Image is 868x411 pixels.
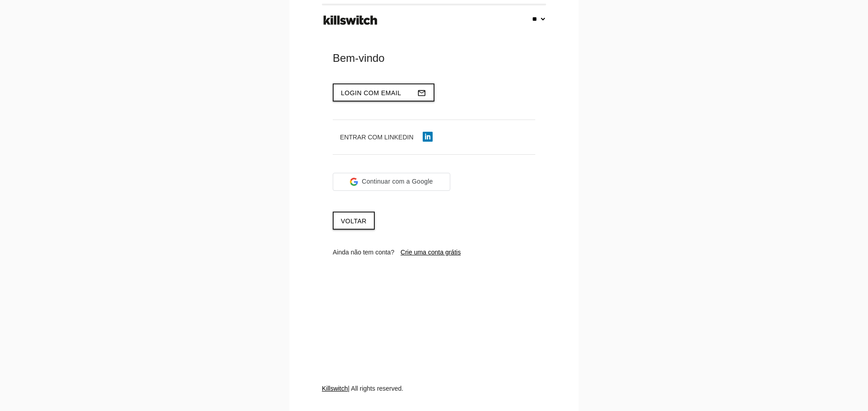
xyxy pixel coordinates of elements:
button: Login com emailmail_outline [333,83,434,102]
a: Voltar [333,212,375,230]
i: mail_outline [417,84,426,102]
img: ks-logo-black-footer.png [321,12,379,28]
span: Continuar com a Google [362,177,433,186]
div: Continuar com a Google [333,173,450,191]
button: Entrar com LinkedIn [333,129,440,145]
span: Entrar com LinkedIn [340,134,414,141]
div: Bem-vindo [333,51,535,65]
span: Ainda não tem conta? [333,249,394,256]
img: linkedin-icon.png [423,132,433,142]
a: Crie uma conta grátis [401,249,461,256]
span: Login com email [341,89,401,97]
div: | All rights reserved. [322,384,546,411]
a: Killswitch [322,385,348,392]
